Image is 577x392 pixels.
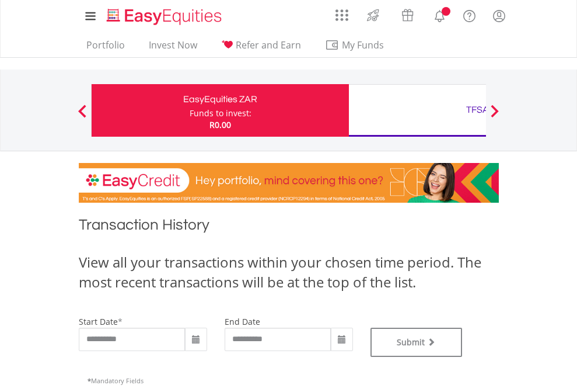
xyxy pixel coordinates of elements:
h1: Transaction History [79,214,499,241]
span: Refer and Earn [236,39,301,51]
label: start date [79,316,118,327]
a: Notifications [425,3,454,26]
span: My Funds [325,37,401,53]
a: My Profile [484,3,514,29]
label: end date [225,316,260,327]
img: EasyEquities_Logo.png [104,7,226,26]
img: EasyCredit Promotion Banner [79,163,499,203]
span: R0.00 [209,119,231,130]
a: Home page [102,3,226,26]
a: AppsGrid [328,3,356,22]
button: Next [483,110,506,122]
img: vouchers-v2.svg [398,6,417,25]
a: Vouchers [390,3,425,25]
img: thrive-v2.svg [363,6,383,25]
span: Mandatory Fields [88,376,144,385]
a: Refer and Earn [216,39,306,57]
div: Funds to invest: [190,107,251,119]
button: Previous [71,110,94,122]
div: View all your transactions within your chosen time period. The most recent transactions will be a... [79,252,499,293]
img: grid-menu-icon.svg [335,9,348,22]
a: Invest Now [144,39,202,57]
button: Submit [370,328,463,357]
a: Portfolio [82,39,130,57]
a: FAQ's and Support [454,3,484,26]
div: EasyEquities ZAR [99,91,342,107]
